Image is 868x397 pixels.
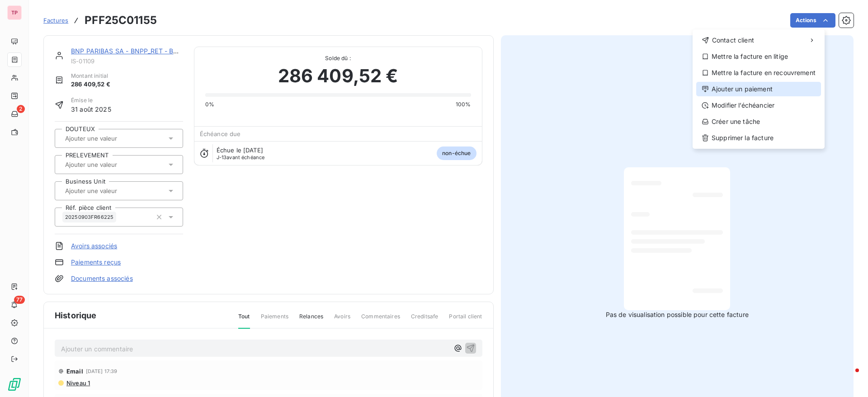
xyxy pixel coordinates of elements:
[696,114,821,129] div: Créer une tâche
[696,131,821,145] div: Supprimer la facture
[712,36,754,45] span: Contact client
[696,82,821,96] div: Ajouter un paiement
[837,366,859,388] iframe: Intercom live chat
[693,29,825,149] div: Actions
[696,49,821,64] div: Mettre la facture en litige
[696,66,821,80] div: Mettre la facture en recouvrement
[696,98,821,113] div: Modifier l’échéancier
